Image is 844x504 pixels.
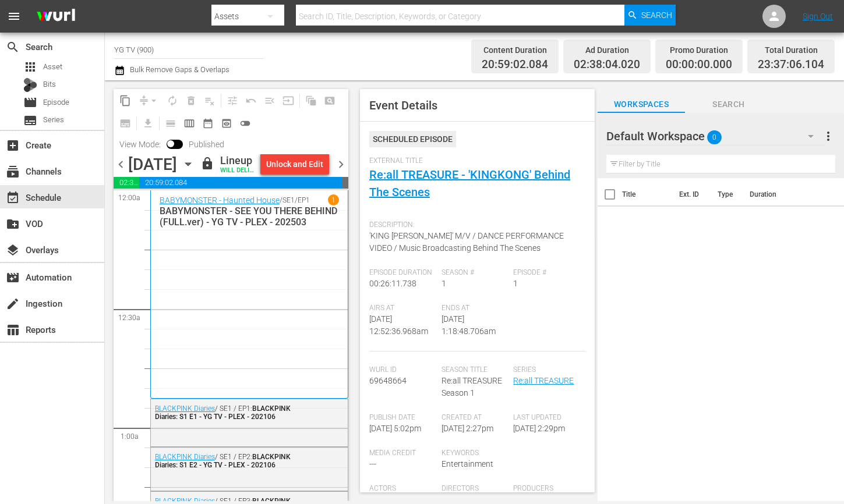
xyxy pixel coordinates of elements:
a: BABYMONSTER - Haunted House [160,196,280,205]
span: Episode [23,95,37,109]
span: Remove Gaps & Overlaps [135,91,163,110]
span: chevron_left [114,157,128,172]
a: Sign Out [803,12,833,21]
span: 02:38:04.020 [114,177,139,189]
span: Search [641,5,672,26]
a: Re:all TREASURE [513,376,574,385]
span: create_new_folder [6,217,20,231]
span: Episode Duration [369,268,436,278]
span: Update Metadata from Key Asset [279,91,298,110]
span: lock [200,157,214,171]
span: Refresh All Search Blocks [298,89,320,112]
span: Bulk Remove Gaps & Overlaps [128,65,229,74]
p: BABYMONSTER - SEE YOU THERE BEHIND (FULL.ver) - YG TV - PLEX - 202503 [160,205,339,228]
span: calendar_view_week_outlined [183,118,195,129]
span: more_vert [821,129,835,143]
span: Schedule [6,191,20,205]
div: Scheduled Episode [369,131,456,147]
span: Event Details [369,98,437,112]
span: 'KING [PERSON_NAME]' M/V / DANCE PERFORMANCE VIDEO / Music Broadcasting Behind The Scenes [369,231,564,253]
span: [DATE] 12:52:36.968am [369,314,428,336]
button: Search [624,5,676,26]
a: BLACKPINK Diaries [155,453,215,461]
span: 00:26:11.738 [369,279,416,288]
span: BLACKPINK Diaries: S1 E1 - YG TV - PLEX - 202106 [155,404,291,421]
span: Publish Date [369,413,436,423]
span: Description: [369,221,580,230]
span: 00:00:00.000 [666,58,732,72]
span: Actors [369,484,436,494]
span: Entertainment [442,459,493,468]
span: 69648664 [369,376,407,385]
span: Asset [43,61,62,73]
span: View Mode: [114,140,167,149]
span: 20:59:02.084 [482,58,548,72]
span: View Backup [217,114,236,133]
span: content_copy [119,95,131,107]
span: [DATE] 1:18:48.706am [442,314,496,336]
span: Reports [6,323,20,337]
span: Revert to Primary Episode [242,91,260,110]
span: BLACKPINK Diaries: S1 E2 - YG TV - PLEX - 202106 [155,453,291,469]
span: chevron_right [334,157,348,172]
th: Duration [743,178,813,211]
div: Unlock and Edit [266,154,323,175]
span: menu [7,9,21,23]
span: Series [23,113,37,127]
span: Customize Events [219,89,242,112]
a: BLACKPINK Diaries [155,404,215,413]
span: 1 [513,279,518,288]
span: Last Updated [513,413,580,423]
span: 0 [707,125,722,150]
button: more_vert [821,122,835,150]
span: date_range_outlined [202,118,214,129]
button: Unlock and Edit [260,154,329,175]
span: Create [6,139,20,152]
span: 02:38:04.020 [574,58,640,72]
div: Total Duration [758,42,824,58]
span: [DATE] 2:29pm [513,424,565,433]
div: Lineup [220,154,256,167]
div: Bits [23,78,37,92]
a: Re:all TREASURE - 'KINGKONG' Behind The Scenes [369,168,570,199]
span: Create Series Block [116,114,135,133]
div: [DATE] [128,155,177,174]
span: Keywords [442,449,508,458]
span: Wurl Id [369,365,436,375]
div: Content Duration [482,42,548,58]
span: Producers [513,484,580,494]
span: Episode [43,97,69,108]
span: External Title [369,157,580,166]
span: Search [6,40,20,54]
th: Type [711,178,743,211]
div: Promo Duration [666,42,732,58]
span: Series [513,365,580,375]
span: Created At [442,413,508,423]
img: ans4CAIJ8jUAAAAAAAAAAAAAAAAAAAAAAAAgQb4GAAAAAAAAAAAAAAAAAAAAAAAAJMjXAAAAAAAAAAAAAAAAAAAAAAAAgAT5G... [28,3,84,30]
span: Ingestion [6,297,20,311]
span: Ends At [442,304,508,313]
span: [DATE] 5:02pm [369,424,421,433]
span: toggle_off [239,118,251,129]
span: Search [685,97,772,112]
span: Directors [442,484,508,494]
span: Season Title [442,365,508,375]
div: / SE1 / EP1: [155,404,291,421]
span: Automation [6,271,20,285]
span: subscriptions [6,165,20,179]
span: Series [43,114,64,126]
span: 23:37:06.104 [758,58,824,72]
span: [DATE] 2:27pm [442,424,493,433]
span: Day Calendar View [157,112,180,134]
span: preview_outlined [221,118,232,129]
span: Media Credit [369,449,436,458]
span: Month Calendar View [199,114,217,133]
span: --- [369,459,376,468]
span: Copy Lineup [116,91,135,110]
span: Overlays [6,243,20,257]
span: 20:59:02.084 [139,177,342,189]
div: / SE1 / EP2: [155,453,291,469]
span: Toggle to switch from Published to Draft view. [167,140,175,148]
div: WILL DELIVER: [DATE] 5p (local) [220,167,256,175]
span: Published [183,140,230,149]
